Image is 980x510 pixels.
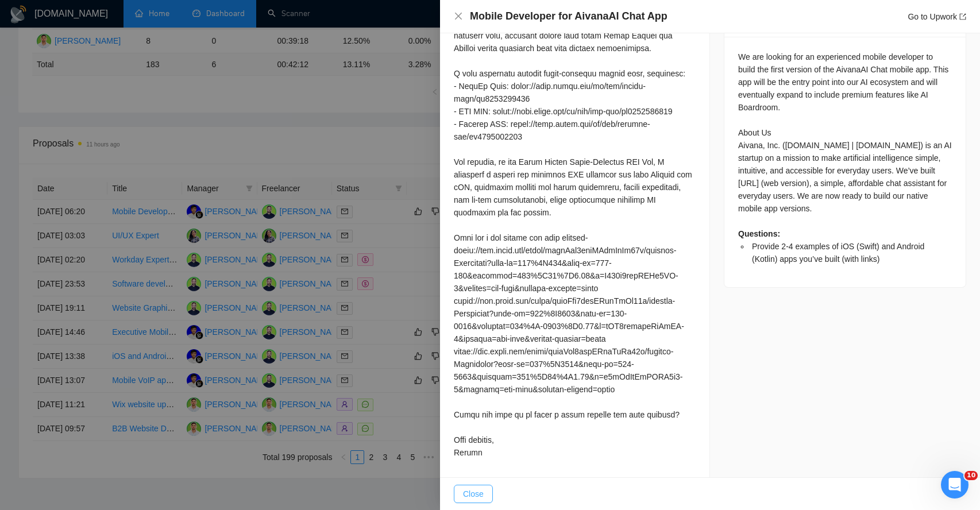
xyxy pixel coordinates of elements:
span: Close [463,488,484,500]
span: 10 [964,471,978,480]
iframe: Intercom live chat [941,471,969,499]
h4: Mobile Developer for AivanaAI Chat App [470,9,668,24]
span: close [454,11,463,21]
button: Close [454,11,463,21]
button: Close [454,485,493,503]
a: Go to Upworkexport [908,12,966,21]
strong: Questions: [738,229,780,238]
span: Provide 2-4 examples of iOS (Swift) and Android (Kotlin) apps you’ve built (with links) [752,242,924,264]
span: export [959,13,966,20]
div: We are looking for an experienced mobile developer to build the first version of the AivanaAI Cha... [738,51,952,265]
